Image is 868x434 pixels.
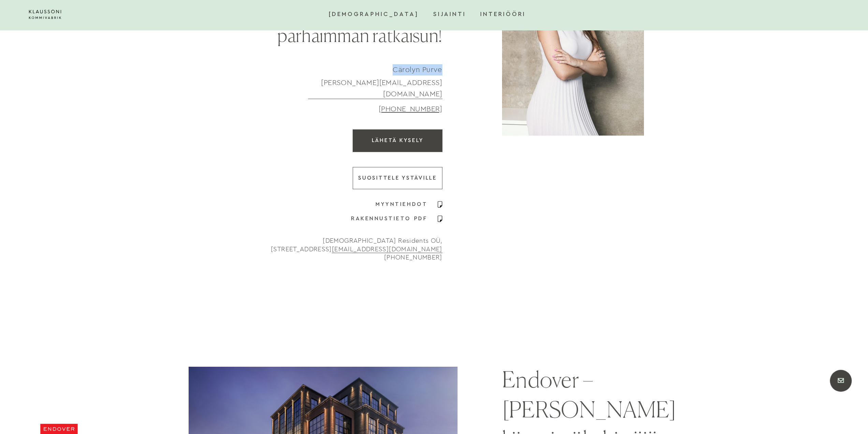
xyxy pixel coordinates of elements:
a: [PERSON_NAME][EMAIL_ADDRESS][DOMAIN_NAME] [308,77,442,100]
a: [PHONE_NUMBER] [379,105,442,113]
iframe: Chatbot [823,389,858,424]
div: Cärolyn Purve [308,64,442,75]
a: Suosittele ystäville [353,167,442,190]
a: MYYNTIEHDOT [376,201,442,208]
a: [EMAIL_ADDRESS][DOMAIN_NAME] [332,246,442,254]
a: RAKENNUSTIETO PDF [351,215,442,222]
a: LÄHETÄ KYSELY [353,129,442,152]
p: [DEMOGRAPHIC_DATA] Residents OÜ, [STREET_ADDRESS] [PHONE_NUMBER] [263,237,442,262]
